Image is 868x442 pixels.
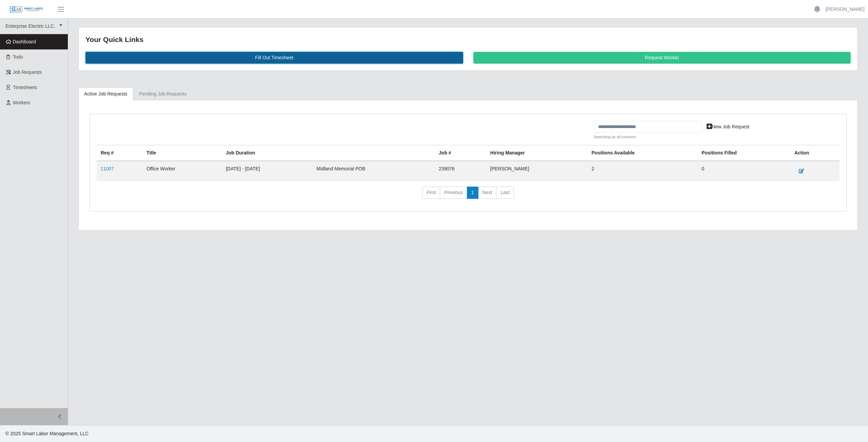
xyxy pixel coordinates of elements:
td: 239076 [435,161,486,181]
td: [DATE] - [DATE] [222,161,312,181]
span: © 2025 Smart Labor Management, LLC [5,431,88,436]
a: Fill Out Timesheet [85,52,463,64]
div: Your Quick Links [85,34,851,45]
td: Midland Memorial POB [313,161,435,181]
img: SLM Logo [9,6,43,13]
a: 11007 [101,166,114,171]
td: 2 [587,161,697,181]
th: Action [790,145,840,161]
small: Searching by all columns [594,134,702,140]
a: Pending Job Requests [133,87,193,101]
span: Timesheets [13,85,37,90]
th: Req # [97,145,142,161]
nav: pagination [97,187,840,204]
th: Positions Filled [697,145,790,161]
a: [PERSON_NAME] [826,6,865,13]
td: [PERSON_NAME] [486,161,588,181]
a: Active Job Requests [78,87,133,101]
th: Job Duration [222,145,312,161]
span: Workers [13,100,31,105]
a: 1 [467,187,478,199]
span: Dashboard [13,39,36,44]
td: Office Worker [142,161,222,181]
th: Positions Available [587,145,697,161]
span: Job Requests [13,69,42,75]
a: New Job Request [702,121,754,133]
span: Todo [13,54,23,60]
td: 0 [697,161,790,181]
th: Title [142,145,222,161]
a: Request Worker [473,52,851,64]
th: Job # [435,145,486,161]
th: Hiring Manager [486,145,588,161]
